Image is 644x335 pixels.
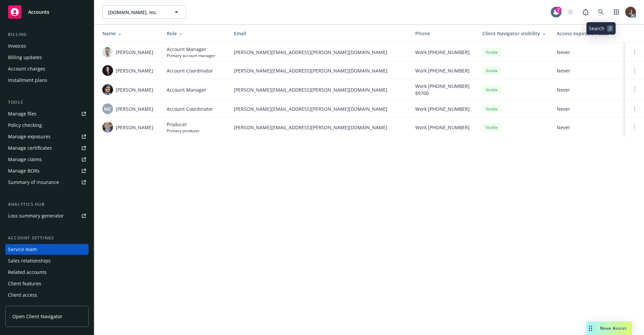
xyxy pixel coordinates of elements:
a: Invoices [5,41,89,51]
span: Never [557,86,620,93]
a: Summary of insurance [5,177,89,188]
div: Role [167,30,223,37]
a: Manage BORs [5,165,89,176]
a: Client features [5,278,89,289]
a: Manage exposures [5,131,89,142]
span: [PERSON_NAME][EMAIL_ADDRESS][PERSON_NAME][DOMAIN_NAME] [234,49,405,56]
a: Manage claims [5,154,89,165]
span: Account Coordinator [167,67,213,74]
a: Switch app [610,5,623,19]
div: Visible [482,105,501,113]
a: Installment plans [5,75,89,86]
span: Work [PHONE_NUMBER] 89700 [415,83,472,97]
img: photo [625,7,636,17]
span: [DOMAIN_NAME], Inc. [108,9,166,16]
img: photo [102,84,113,95]
div: Phone [415,30,472,37]
span: Account Manager [167,46,215,53]
span: [PERSON_NAME][EMAIL_ADDRESS][PERSON_NAME][DOMAIN_NAME] [234,86,405,93]
a: Related accounts [5,267,89,278]
div: Sales relationships [8,255,51,266]
div: Visible [482,66,501,75]
div: Manage certificates [8,143,52,153]
span: Work [PHONE_NUMBER] [415,105,470,112]
div: Summary of insurance [8,177,59,188]
a: Policy checking [5,120,89,131]
div: Billing updates [8,52,42,63]
span: [PERSON_NAME] [116,49,153,56]
span: Work [PHONE_NUMBER] [415,49,470,56]
img: photo [102,122,113,133]
span: Never [557,67,620,74]
div: Email [234,30,405,37]
span: Account Manager [167,86,206,93]
a: Loss summary generator [5,210,89,221]
span: Producer [167,121,200,128]
a: Service team [5,244,89,255]
div: Account settings [5,235,89,241]
a: Start snowing [563,5,577,19]
img: photo [102,65,113,76]
div: Loss summary generator [8,210,64,221]
span: Accounts [28,9,49,15]
span: [PERSON_NAME] [116,86,153,93]
button: Nova Assist [586,322,632,335]
span: MC [104,105,111,112]
div: Name [102,30,156,37]
a: Manage files [5,108,89,119]
span: Never [557,49,620,56]
div: 2 [555,7,561,13]
div: Installment plans [8,75,47,86]
span: Never [557,124,620,131]
span: [PERSON_NAME][EMAIL_ADDRESS][PERSON_NAME][DOMAIN_NAME] [234,67,405,74]
span: Account Coordinator [167,105,213,112]
div: Visible [482,86,501,94]
div: Manage exposures [8,131,51,142]
button: [DOMAIN_NAME], Inc. [102,5,186,19]
span: [PERSON_NAME][EMAIL_ADDRESS][PERSON_NAME][DOMAIN_NAME] [234,105,405,112]
a: Report a Bug [579,5,592,19]
div: Access expiration date [557,30,620,37]
span: Primary account manager [167,53,215,58]
div: Tools [5,99,89,106]
img: photo [102,47,113,57]
div: Visible [482,48,501,56]
div: Client features [8,278,41,289]
span: [PERSON_NAME] [116,67,153,74]
span: [PERSON_NAME] [116,124,153,131]
span: [PERSON_NAME][EMAIL_ADDRESS][PERSON_NAME][DOMAIN_NAME] [234,124,405,131]
a: Sales relationships [5,255,89,266]
div: Client Navigator visibility [482,30,546,37]
div: Visible [482,123,501,132]
a: Account charges [5,63,89,74]
a: Search [594,5,608,19]
div: Analytics hub [5,201,89,208]
span: Work [PHONE_NUMBER] [415,124,470,131]
a: Billing updates [5,52,89,63]
a: Accounts [5,3,89,21]
div: Invoices [8,41,26,51]
span: Nova Assist [600,325,627,331]
div: Service team [8,244,37,255]
div: Drag to move [586,322,595,335]
span: Primary producer [167,128,200,134]
div: Related accounts [8,267,47,278]
div: Manage files [8,108,37,119]
span: Open Client Navigator [12,313,62,320]
span: [PERSON_NAME] [116,105,153,112]
div: Manage BORs [8,165,40,176]
a: Client access [5,290,89,300]
div: Manage claims [8,154,42,165]
div: Policy checking [8,120,42,131]
div: Account charges [8,63,45,74]
a: Manage certificates [5,143,89,153]
div: Client access [8,290,37,300]
span: Work [PHONE_NUMBER] [415,67,470,74]
div: Billing [5,31,89,38]
span: Never [557,105,620,112]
